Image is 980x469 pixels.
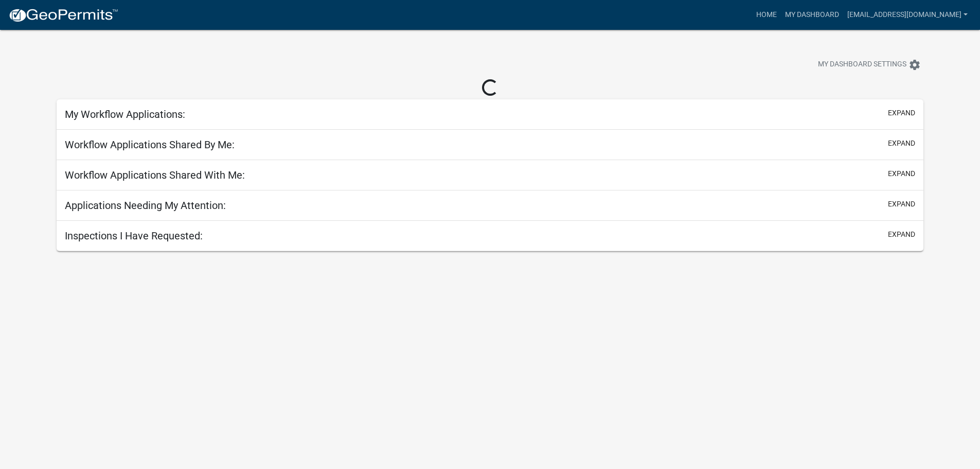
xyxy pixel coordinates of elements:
[752,5,781,25] a: Home
[888,229,915,240] button: expand
[65,199,226,212] h5: Applications Needing My Attention:
[818,59,906,71] span: My Dashboard Settings
[810,55,929,75] button: My Dashboard Settingssettings
[781,5,843,25] a: My Dashboard
[65,230,203,242] h5: Inspections I Have Requested:
[888,108,915,118] button: expand
[843,5,972,25] a: [EMAIL_ADDRESS][DOMAIN_NAME]
[888,199,915,210] button: expand
[65,138,235,151] h5: Workflow Applications Shared By Me:
[65,169,245,181] h5: Workflow Applications Shared With Me:
[908,59,921,71] i: settings
[888,138,915,149] button: expand
[888,168,915,179] button: expand
[65,108,185,120] h5: My Workflow Applications:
